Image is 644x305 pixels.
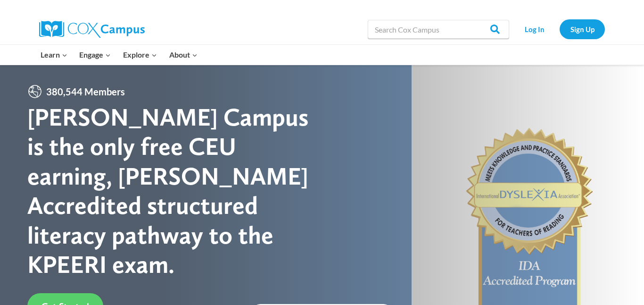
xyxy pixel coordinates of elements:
[169,49,198,61] span: About
[514,19,555,39] a: Log In
[514,19,605,39] nav: Secondary Navigation
[34,45,203,65] nav: Primary Navigation
[39,21,145,38] img: Cox Campus
[41,49,67,61] span: Learn
[79,49,111,61] span: Engage
[368,20,509,39] input: Search Cox Campus
[27,102,322,279] div: [PERSON_NAME] Campus is the only free CEU earning, [PERSON_NAME] Accredited structured literacy p...
[560,19,605,39] a: Sign Up
[42,84,129,99] span: 380,544 Members
[123,49,157,61] span: Explore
